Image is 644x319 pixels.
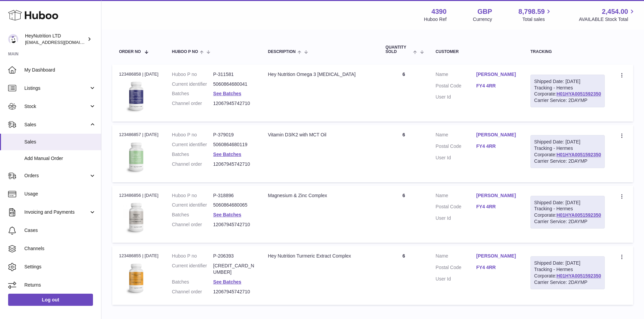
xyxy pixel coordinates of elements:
[213,192,255,199] dd: P-318896
[530,135,605,168] div: Tracking - Hermes Corporate:
[213,253,255,259] dd: P-206393
[172,289,213,295] dt: Channel order
[534,97,601,104] div: Carrier Service: 2DAYMP
[530,50,605,54] div: Tracking
[213,161,255,167] dd: 12067945742710
[119,261,153,295] img: 43901725567759.jpeg
[172,263,213,275] dt: Current identifier
[436,204,476,212] dt: Postal Code
[119,79,153,113] img: 43901725567192.jpeg
[24,122,89,128] span: Sales
[172,192,213,199] dt: Huboo P no
[476,71,517,78] a: [PERSON_NAME]
[24,209,89,215] span: Invoicing and Payments
[268,192,372,199] div: Magnesium & Zinc Complex
[119,192,159,198] div: 123486856 | [DATE]
[213,279,241,285] a: See Batches
[24,172,89,179] span: Orders
[172,221,213,228] dt: Channel order
[530,256,605,289] div: Tracking - Hermes Corporate:
[213,132,255,138] dd: P-379019
[25,33,86,46] div: HeyNutrition LTD
[213,71,255,78] dd: P-311581
[436,264,476,272] dt: Postal Code
[476,264,517,271] a: FY4 4RR
[24,245,96,252] span: Channels
[530,75,605,108] div: Tracking - Hermes Corporate:
[436,253,476,261] dt: Name
[534,218,601,225] div: Carrier Service: 2DAYMP
[379,125,429,182] td: 6
[24,103,89,110] span: Stock
[213,152,241,157] a: See Batches
[119,253,159,259] div: 123486855 | [DATE]
[213,263,255,275] dd: [CREDIT_CARD_NUMBER]
[24,85,89,91] span: Listings
[24,155,96,162] span: Add Manual Order
[172,202,213,208] dt: Current identifier
[119,140,153,174] img: 43901725566257.jpg
[519,7,553,23] a: 8,798.59 Total sales
[24,264,96,270] span: Settings
[602,7,628,16] span: 2,454.00
[556,212,601,218] a: H01HYA0051592350
[534,78,601,85] div: Shipped Date: [DATE]
[522,16,552,23] span: Total sales
[436,132,476,140] dt: Name
[172,100,213,107] dt: Channel order
[476,83,517,89] a: FY4 4RR
[24,227,96,234] span: Cases
[172,50,198,54] span: Huboo P no
[172,151,213,158] dt: Batches
[268,132,372,138] div: Vitamin D3/K2 with MCT Oil
[379,186,429,243] td: 6
[579,16,636,23] span: AVAILABLE Stock Total
[172,90,213,97] dt: Batches
[534,200,601,206] div: Shipped Date: [DATE]
[477,7,492,16] strong: GBP
[436,276,476,282] dt: User Id
[213,289,255,295] dd: 12067945742710
[476,204,517,210] a: FY4 4RR
[268,50,295,54] span: Description
[213,141,255,148] dd: 5060864680119
[213,202,255,208] dd: 5060864680065
[379,246,429,305] td: 6
[24,191,96,197] span: Usage
[436,71,476,79] dt: Name
[436,155,476,161] dt: User Id
[25,39,99,45] span: [EMAIL_ADDRESS][DOMAIN_NAME]
[534,260,601,266] div: Shipped Date: [DATE]
[119,201,153,234] img: 43901725567059.jpg
[476,253,517,259] a: [PERSON_NAME]
[268,71,372,78] div: Hey Nutrition Omega 3 [MEDICAL_DATA]
[24,282,96,288] span: Returns
[436,94,476,100] dt: User Id
[24,139,96,145] span: Sales
[431,7,447,16] strong: 4390
[530,196,605,229] div: Tracking - Hermes Corporate:
[556,273,601,278] a: H01HYA0051592350
[534,279,601,286] div: Carrier Service: 2DAYMP
[436,215,476,221] dt: User Id
[8,34,18,44] img: info@heynutrition.com
[172,141,213,148] dt: Current identifier
[579,7,636,23] a: 2,454.00 AVAILABLE Stock Total
[556,91,601,97] a: H01HYA0051592350
[172,161,213,167] dt: Channel order
[24,67,96,73] span: My Dashboard
[213,212,241,217] a: See Batches
[172,212,213,218] dt: Batches
[172,81,213,87] dt: Current identifier
[268,253,372,259] div: Hey Nutrition Turmeric Extract Complex
[424,16,447,23] div: Huboo Ref
[476,143,517,150] a: FY4 4RR
[119,50,141,54] span: Order No
[556,152,601,157] a: H01HYA0051592350
[119,71,159,77] div: 123486858 | [DATE]
[172,71,213,78] dt: Huboo P no
[436,83,476,91] dt: Postal Code
[172,279,213,285] dt: Batches
[476,132,517,138] a: [PERSON_NAME]
[534,139,601,145] div: Shipped Date: [DATE]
